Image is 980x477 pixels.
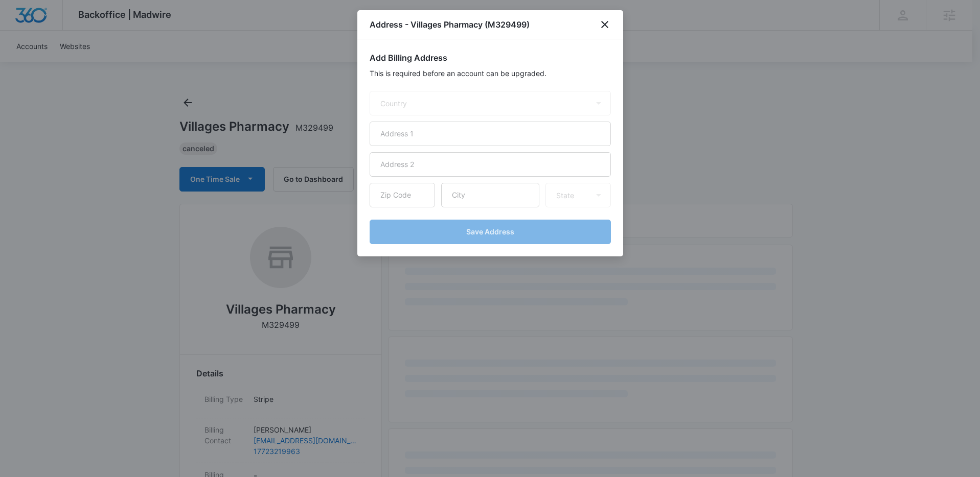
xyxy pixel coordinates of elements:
input: City [441,183,539,207]
h1: Address - Villages Pharmacy (M329499) [370,18,530,31]
p: This is required before an account can be upgraded. [370,68,611,79]
input: Zip Code [370,183,435,207]
h2: Add Billing Address [370,52,611,64]
input: Address 2 [370,152,611,177]
button: close [599,18,611,31]
input: Address 1 [370,122,611,146]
